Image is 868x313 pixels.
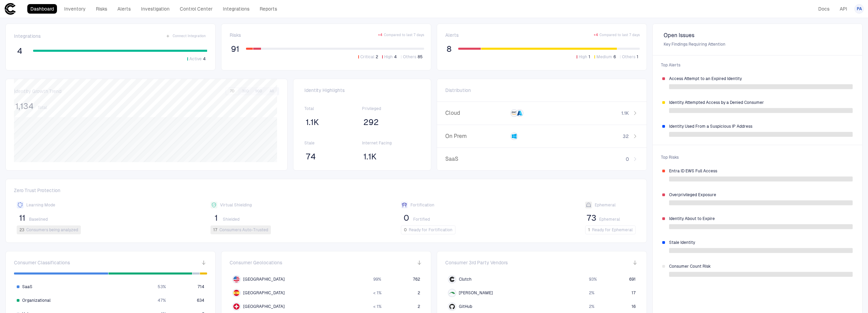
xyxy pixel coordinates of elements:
button: PA [854,4,864,14]
span: + 4 [378,33,382,37]
span: [PERSON_NAME] [459,290,493,296]
span: 17 [632,290,636,296]
span: 1,134 [15,101,33,111]
div: GitHub [449,304,455,309]
button: High4 [381,54,398,60]
span: 8 [447,44,451,54]
span: Organizational [22,298,50,303]
span: Identity Growth Trend [14,88,61,94]
span: On Prem [445,133,508,140]
button: 7D [226,88,238,94]
span: 16 [632,304,636,309]
a: Reports [257,4,280,14]
span: Identity Highlights [304,87,420,93]
span: Ready for Ephemeral [592,227,633,233]
span: 1.1K [363,152,377,162]
span: Stale [304,140,362,146]
a: Control Center [177,4,216,14]
button: 1,134 [14,101,35,112]
span: + 4 [594,33,598,37]
span: 73 [587,213,596,223]
a: API [837,4,850,14]
button: All [266,88,278,94]
span: Critical [360,54,374,60]
span: [GEOGRAPHIC_DATA] [243,290,285,296]
button: Medium6 [593,54,617,60]
span: 4 [17,46,22,56]
span: Overprivileged Exposure [669,192,853,198]
span: 1 [588,227,590,233]
span: 0 [404,213,409,223]
div: Cargill [449,290,455,296]
span: Open Issues [664,32,851,39]
button: 1Ready for Ephemeral [585,225,636,234]
span: Access Attempt to an Expired Identity [669,76,853,81]
span: Consumer Count RIsk [669,264,853,269]
button: High1 [575,54,592,60]
a: Investigation [138,4,173,14]
span: Key Findings Requiring Attention [664,42,851,47]
a: Integrations [220,4,252,14]
span: Identity Attempted Access by a Denied Consumer [669,100,853,105]
a: Docs [815,4,833,14]
span: < 1 % [373,290,381,296]
span: 2 % [589,290,594,296]
span: Ready for Fortification [409,227,452,233]
a: Inventory [61,4,89,14]
span: 74 [306,152,316,162]
span: 691 [629,277,636,282]
span: Privileged [362,106,420,111]
span: 91 [231,44,239,54]
span: Consumer 3rd Party Vendors [445,260,508,266]
button: 292 [362,117,380,128]
img: CH [233,303,240,310]
span: Integrations [14,33,41,39]
span: 4 [203,56,206,62]
button: Active4 [186,56,207,62]
span: Identity About to Expire [669,216,853,221]
a: Alerts [114,4,134,14]
button: 8 [445,44,453,54]
span: Baselined [29,217,48,222]
span: Clutch [459,277,472,282]
span: 714 [198,284,204,289]
span: 1 [589,54,590,60]
span: 2 [418,290,420,296]
button: 90D [252,88,265,94]
span: PA [857,6,862,12]
span: Compared to last 7 days [384,33,424,37]
span: Total [304,106,362,111]
button: 91 [230,44,241,54]
span: Medium [596,54,612,60]
button: 0 [401,213,412,223]
span: Fortification [410,202,434,208]
button: 0Ready for Fortification [401,225,455,234]
span: 2 [418,304,420,309]
span: Learning Mode [26,202,55,208]
span: 11 [19,213,25,223]
span: Ephemeral [599,217,620,222]
span: Total [38,105,47,110]
span: Identity Used From a Suspicious IP Address [669,124,853,129]
span: SaaS [445,156,508,162]
span: Distribution [445,87,471,93]
button: 30D [239,88,251,94]
span: < 1 % [373,304,381,309]
span: Zero Trust Protection [14,187,638,196]
span: 53 % [158,284,166,289]
span: 0 [404,227,407,233]
span: [GEOGRAPHIC_DATA] [243,277,285,282]
button: 74 [304,151,317,162]
span: 6 [613,54,616,60]
img: ES [233,290,240,296]
span: GitHub [459,304,472,309]
span: 32 [623,133,629,139]
button: 73 [585,213,598,223]
span: 93 % [589,277,597,282]
span: Risks [230,32,241,38]
button: Critical2 [357,54,379,60]
a: Risks [93,4,110,14]
span: 2 % [589,304,594,309]
span: Entra ID EWS Full Access [669,168,853,174]
span: 47 % [158,298,166,303]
